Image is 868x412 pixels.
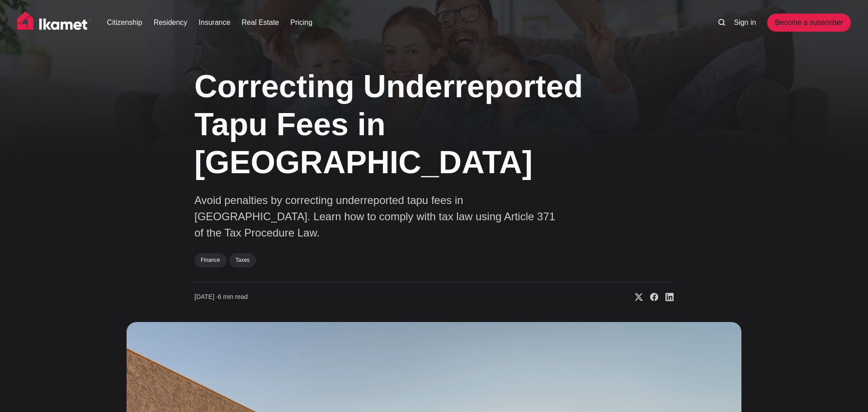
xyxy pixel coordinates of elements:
p: Avoid penalties by correcting underreported tapu fees in [GEOGRAPHIC_DATA]. Learn how to comply w... [194,192,556,241]
span: [DATE] ∙ [194,293,218,300]
a: Pricing [290,17,312,28]
h1: Correcting Underreported Tapu Fees in [GEOGRAPHIC_DATA] [194,67,583,181]
a: Become a subscriber [767,14,850,32]
a: Share on Facebook [643,293,658,302]
a: Taxes [229,253,256,267]
a: Sign in [734,17,756,28]
time: 6 min read [194,293,248,302]
a: Insurance [198,17,230,28]
a: Share on Linkedin [658,293,674,302]
a: Real Estate [242,17,279,28]
a: Residency [154,17,188,28]
img: Ikamet home [17,11,91,34]
a: Citizenship [107,17,142,28]
a: Share on X [627,293,643,302]
a: Finance [194,253,226,267]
